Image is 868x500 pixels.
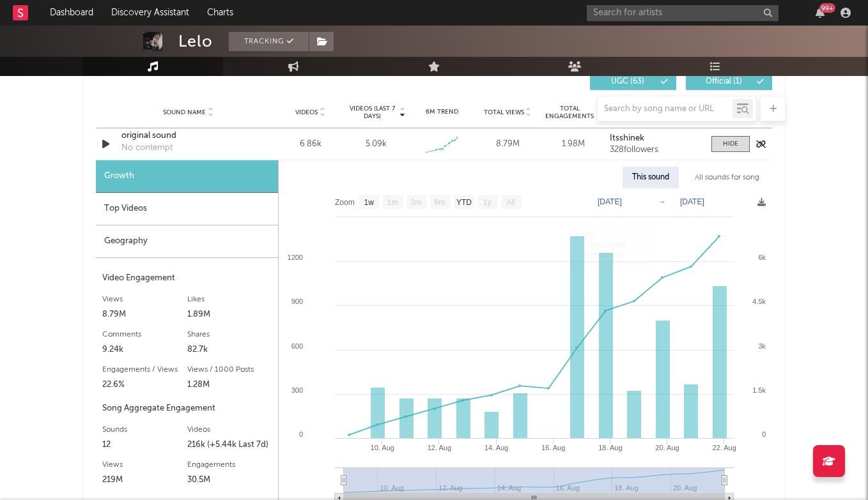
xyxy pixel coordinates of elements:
[411,198,422,207] text: 3m
[658,197,666,206] text: →
[752,298,766,305] text: 4.5k
[544,138,603,151] div: 1.98M
[96,160,278,193] div: Growth
[506,198,515,207] text: All
[102,292,187,307] div: Views
[187,473,272,488] div: 30.5M
[96,225,278,258] div: Geography
[291,298,303,305] text: 900
[187,307,272,322] div: 1.89M
[610,146,699,155] div: 328 followers
[187,292,272,307] div: Likes
[680,197,704,206] text: [DATE]
[456,198,472,207] text: YTD
[366,138,387,151] div: 5.09k
[478,138,538,151] div: 8.79M
[435,198,446,207] text: 6m
[685,167,769,188] div: All sounds for song
[483,198,492,207] text: 1y
[623,167,679,188] div: This sound
[590,73,676,90] button: UGC(63)
[752,386,766,394] text: 1.5k
[299,430,303,438] text: 0
[121,130,255,142] a: original sound
[387,198,398,207] text: 1m
[655,444,679,451] text: 20. Aug
[121,142,173,155] div: No contempt
[816,8,825,18] button: 99+
[288,254,303,261] text: 1200
[102,422,187,437] div: Sounds
[371,444,394,451] text: 10. Aug
[102,473,187,488] div: 219M
[102,307,187,322] div: 8.79M
[598,78,657,86] span: UGC ( 63 )
[187,437,272,453] div: 216k (+5.44k Last 7d)
[610,134,699,143] a: Itsshinek
[102,362,187,377] div: Engagements / Views
[229,32,309,51] button: Tracking
[758,254,766,261] text: 6k
[102,271,272,286] div: Video Engagement
[364,198,375,207] text: 1w
[610,134,644,142] strong: Itsshinek
[178,32,213,51] div: Lelo
[102,377,187,393] div: 22.6%
[762,430,766,438] text: 0
[102,401,272,416] div: Song Aggregate Engagement
[187,362,272,377] div: Views / 1000 Posts
[102,437,187,453] div: 12
[758,342,766,350] text: 3k
[281,138,340,151] div: 6.86k
[587,5,779,21] input: Search for artists
[187,422,272,437] div: Videos
[335,198,355,207] text: Zoom
[428,444,451,451] text: 12. Aug
[598,104,732,114] input: Search by song name or URL
[598,197,622,206] text: [DATE]
[187,327,272,342] div: Shares
[187,377,272,393] div: 1.28M
[102,342,187,358] div: 9.24k
[541,444,565,451] text: 16. Aug
[291,342,303,350] text: 600
[187,457,272,473] div: Engagements
[102,327,187,342] div: Comments
[484,444,508,451] text: 14. Aug
[819,3,835,13] div: 99 +
[102,457,187,473] div: Views
[598,444,622,451] text: 18. Aug
[686,73,772,90] button: Official(1)
[96,193,278,225] div: Top Videos
[291,386,303,394] text: 300
[187,342,272,358] div: 82.7k
[712,444,736,451] text: 22. Aug
[694,78,753,86] span: Official ( 1 )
